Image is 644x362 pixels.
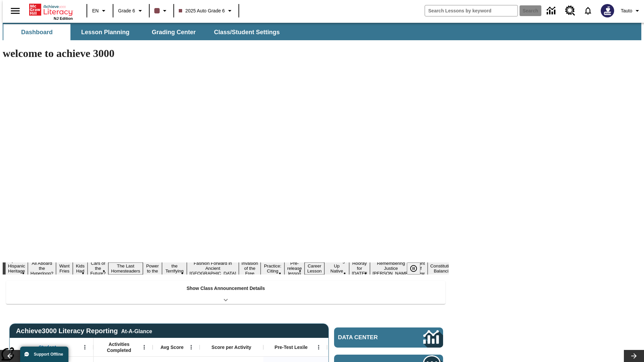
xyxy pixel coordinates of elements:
button: Slide 9 Fashion Forward in Ancient Rome [187,260,239,277]
span: Activities Completed [97,341,141,353]
button: Lesson carousel, Next [624,350,644,362]
a: Home [29,3,73,16]
span: Class/Student Settings [214,28,280,36]
button: Open Menu [80,342,90,352]
button: Open side menu [5,1,25,21]
button: Pause [407,262,420,275]
button: Class: 2025 Auto Grade 6, Select your class [176,5,237,17]
div: Home [29,2,73,20]
button: Grading Center [140,24,207,40]
span: EN [92,7,99,14]
span: NJ Edition [54,16,73,20]
span: Tauto [621,7,632,14]
button: Select a new avatar [597,2,618,19]
button: Slide 3 Do You Want Fries With That? [56,252,73,285]
button: Slide 16 Remembering Justice O'Connor [370,260,412,277]
button: Class/Student Settings [209,24,285,40]
span: Achieve3000 Literacy Reporting [16,327,152,335]
button: Slide 7 Solar Power to the People [143,257,162,280]
a: Data Center [543,2,561,20]
a: Data Center [334,327,443,348]
button: Profile/Settings [618,5,644,17]
div: Pause [407,262,427,275]
button: Slide 15 Hooray for Constitution Day! [349,260,370,277]
button: Slide 2 All Aboard the Hyperloop? [28,260,56,277]
button: Slide 4 Dirty Jobs Kids Had To Do [73,252,88,285]
button: Open Menu [139,342,149,352]
button: Slide 10 The Invasion of the Free CD [239,255,261,282]
img: Avatar [601,4,614,17]
span: Data Center [338,334,401,341]
button: Open Menu [186,342,196,352]
div: SubNavbar [3,24,286,40]
button: Open Menu [314,342,324,352]
span: Grading Center [152,28,196,36]
button: Language: EN, Select a language [89,5,111,17]
button: Slide 6 The Last Homesteaders [108,262,143,275]
button: Grade: Grade 6, Select a grade [115,5,147,17]
span: Student [39,344,56,350]
div: SubNavbar [3,23,641,40]
button: Lesson Planning [72,24,139,40]
div: Show Class Announcement Details [6,281,445,304]
span: Pre-Test Lexile [275,344,308,350]
span: 2025 Auto Grade 6 [179,7,225,14]
button: Slide 13 Career Lesson [305,262,324,275]
button: Slide 1 ¡Viva Hispanic Heritage Month! [5,257,28,280]
button: Slide 8 Attack of the Terrifying Tomatoes [162,257,187,280]
span: Grade 6 [118,7,135,14]
button: Dashboard [3,24,70,40]
span: Score per Activity [212,344,252,350]
a: Notifications [579,2,597,19]
div: At-A-Glance [121,327,152,335]
a: Resource Center, Will open in new tab [561,2,579,20]
input: search field [425,5,518,16]
p: Show Class Announcement Details [186,285,265,292]
span: Lesson Planning [81,28,129,36]
button: Slide 11 Mixed Practice: Citing Evidence [261,257,284,280]
button: Slide 18 The Constitution's Balancing Act [428,257,460,280]
span: Dashboard [21,28,53,36]
button: Support Offline [20,347,68,362]
button: Slide 5 Cars of the Future? [88,260,108,277]
button: Slide 14 Cooking Up Native Traditions [324,257,349,280]
span: Avg Score [160,344,183,350]
button: Slide 12 Pre-release lesson [284,260,305,277]
span: Support Offline [34,352,63,357]
h1: welcome to achieve 3000 [3,47,449,60]
button: Class color is dark brown. Change class color [152,5,171,17]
